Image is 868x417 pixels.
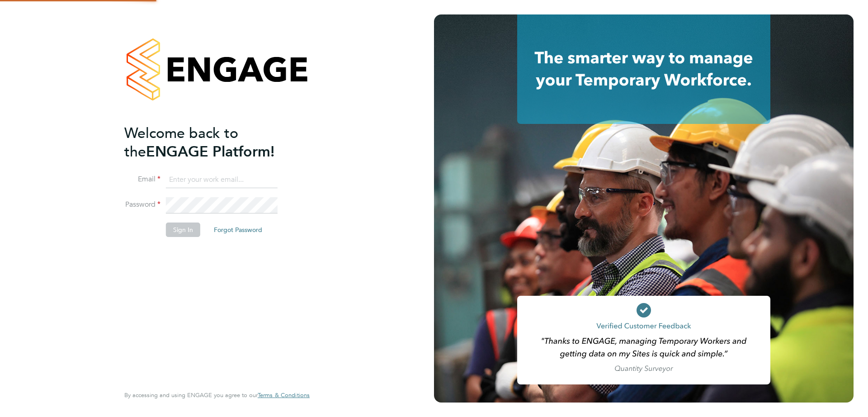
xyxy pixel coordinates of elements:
h2: ENGAGE Platform! [124,124,301,161]
span: Welcome back to the [124,124,238,161]
label: Password [124,200,160,209]
a: Terms & Conditions [258,392,310,399]
label: Email [124,175,160,184]
button: Sign In [166,223,200,237]
input: Enter your work email... [166,172,278,188]
button: Forgot Password [207,223,269,237]
span: By accessing and using ENGAGE you agree to our [124,391,310,399]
